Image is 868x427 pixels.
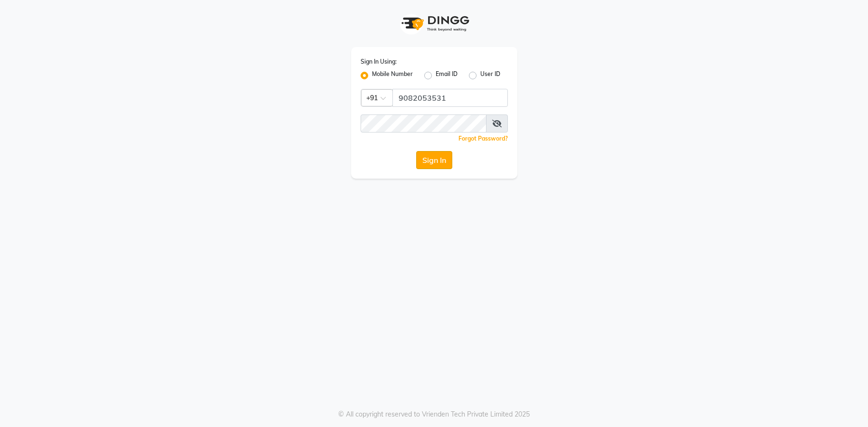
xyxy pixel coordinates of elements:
label: User ID [480,70,500,81]
label: Mobile Number [372,70,413,81]
label: Email ID [436,70,458,81]
a: Forgot Password? [458,135,508,142]
input: Username [392,89,508,107]
input: Username [361,114,486,133]
button: Sign In [416,151,452,169]
img: logo1.svg [396,9,472,38]
label: Sign In Using: [361,57,397,66]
